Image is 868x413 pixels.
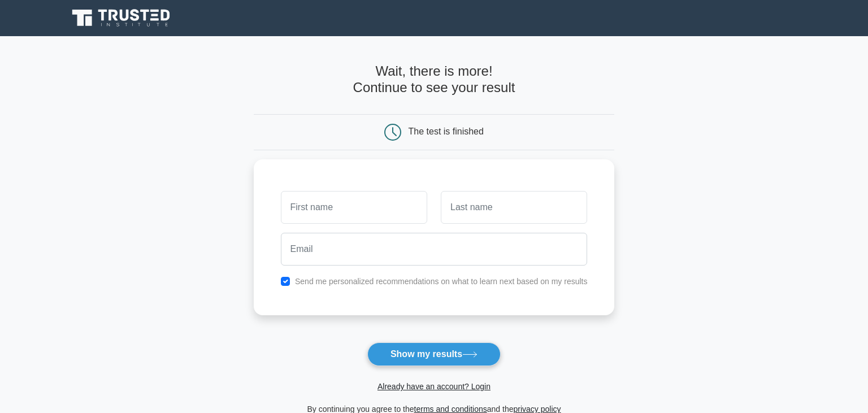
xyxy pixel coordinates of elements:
input: Email [281,233,588,266]
div: The test is finished [409,127,484,136]
a: Already have an account? Login [377,382,491,391]
h4: Wait, there is more! Continue to see your result [254,63,615,96]
input: Last name [441,191,587,224]
label: Send me personalized recommendations on what to learn next based on my results [295,277,588,286]
button: Show my results [367,342,501,366]
input: First name [281,191,427,224]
